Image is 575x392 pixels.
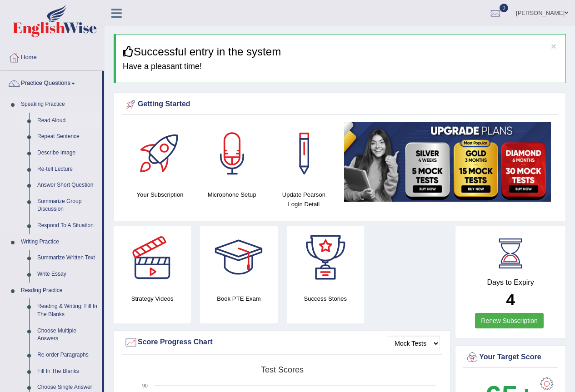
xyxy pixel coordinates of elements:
[344,122,551,202] img: small5.jpg
[33,363,102,380] a: Fill In The Blanks
[33,194,102,218] a: Summarize Group Discussion
[33,177,102,194] a: Answer Short Question
[0,71,102,94] a: Practice Questions
[33,347,102,363] a: Re-order Paragraphs
[551,41,556,51] button: ×
[465,278,555,287] h4: Days to Expiry
[200,294,277,303] h4: Book PTE Exam
[124,336,440,349] div: Score Progress Chart
[465,351,555,364] div: Your Target Score
[17,234,102,250] a: Writing Practice
[124,98,555,111] div: Getting Started
[33,145,102,161] a: Describe Image
[123,62,559,71] h4: Have a pleasant time!
[123,46,559,58] h3: Successful entry in the system
[142,383,148,388] text: 90
[17,283,102,299] a: Reading Practice
[33,266,102,283] a: Write Essay
[475,313,544,328] a: Renew Subscription
[33,113,102,129] a: Read Aloud
[272,190,335,209] h4: Update Pearson Login Detail
[17,96,102,113] a: Speaking Practice
[261,365,304,374] tspan: Test scores
[33,129,102,145] a: Repeat Sentence
[129,190,191,199] h4: Your Subscription
[500,4,509,12] span: 0
[33,298,102,323] a: Reading & Writing: Fill In The Blanks
[33,161,102,178] a: Re-tell Lecture
[33,323,102,347] a: Choose Multiple Answers
[287,294,364,303] h4: Success Stories
[506,291,515,308] b: 4
[0,45,104,68] a: Home
[33,218,102,234] a: Respond To A Situation
[114,294,191,303] h4: Strategy Videos
[33,250,102,266] a: Summarize Written Text
[200,190,263,199] h4: Microphone Setup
